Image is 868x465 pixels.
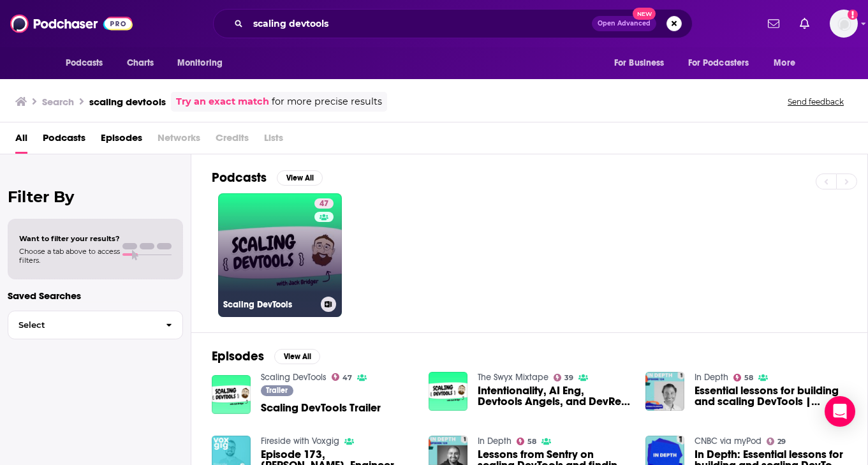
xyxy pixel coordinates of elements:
[212,375,251,414] img: Scaling DevTools Trailer
[101,128,142,154] a: Episodes
[223,299,316,310] h3: Scaling DevTools
[554,374,574,381] a: 39
[216,128,249,154] span: Credits
[212,348,320,364] a: EpisodesView All
[592,16,656,31] button: Open AdvancedNew
[825,396,855,427] div: Open Intercom Messenger
[478,372,548,383] a: The Swyx Mixtape
[127,54,154,72] span: Charts
[695,436,761,447] a: CNBC via myPod
[248,13,592,34] input: Search podcasts, credits, & more...
[332,373,353,381] a: 47
[564,375,573,381] span: 39
[605,51,680,75] button: open menu
[212,170,323,186] a: PodcastsView All
[119,51,162,75] a: Charts
[43,128,85,154] a: Podcasts
[848,10,858,20] svg: Add a profile image
[19,234,120,243] span: Want to filter your results?
[274,349,320,364] button: View All
[695,372,728,383] a: In Depth
[10,11,133,36] img: Podchaser - Follow, Share and Rate Podcasts
[733,374,754,381] a: 58
[517,438,537,445] a: 58
[277,170,323,186] button: View All
[830,10,858,38] button: Show profile menu
[264,128,283,154] span: Lists
[19,247,120,265] span: Choose a tab above to access filters.
[633,8,656,20] span: New
[176,94,269,109] a: Try an exact match
[261,436,339,447] a: Fireside with Voxgig
[57,51,120,75] button: open menu
[66,54,103,72] span: Podcasts
[261,402,381,413] a: Scaling DevTools Trailer
[763,13,784,34] a: Show notifications dropdown
[680,51,768,75] button: open menu
[795,13,814,34] a: Show notifications dropdown
[89,96,166,108] h3: scaling devtools
[213,9,693,38] div: Search podcasts, credits, & more...
[645,372,684,411] img: Essential lessons for building and scaling DevTools | Dennis Pilarinos (Unblocked, Apple, Amazon,...
[695,385,847,407] span: Essential lessons for building and scaling DevTools | [PERSON_NAME] (Unblocked, Apple, Amazon, Bu...
[688,54,749,72] span: For Podcasters
[767,438,786,445] a: 29
[8,188,183,206] h2: Filter By
[765,51,811,75] button: open menu
[598,20,651,27] span: Open Advanced
[212,170,267,186] h2: Podcasts
[158,128,200,154] span: Networks
[695,385,847,407] a: Essential lessons for building and scaling DevTools | Dennis Pilarinos (Unblocked, Apple, Amazon,...
[272,94,382,109] span: for more precise results
[177,54,223,72] span: Monitoring
[744,375,753,381] span: 58
[777,439,786,445] span: 29
[8,321,156,329] span: Select
[342,375,352,381] span: 47
[314,198,334,209] a: 47
[527,439,536,445] span: 58
[478,385,630,407] a: Intentionality, AI Eng, Devtools Angels, and DevRel - on Scaling DevTools
[218,193,342,317] a: 47Scaling DevTools
[429,372,467,411] img: Intentionality, AI Eng, Devtools Angels, and DevRel - on Scaling DevTools
[266,387,288,394] span: Trailer
[830,10,858,38] img: User Profile
[168,51,239,75] button: open menu
[614,54,665,72] span: For Business
[478,436,511,447] a: In Depth
[830,10,858,38] span: Logged in as cmand-c
[8,290,183,302] p: Saved Searches
[784,96,848,107] button: Send feedback
[8,311,183,339] button: Select
[320,198,328,210] span: 47
[212,348,264,364] h2: Episodes
[15,128,27,154] a: All
[42,96,74,108] h3: Search
[774,54,795,72] span: More
[261,372,327,383] a: Scaling DevTools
